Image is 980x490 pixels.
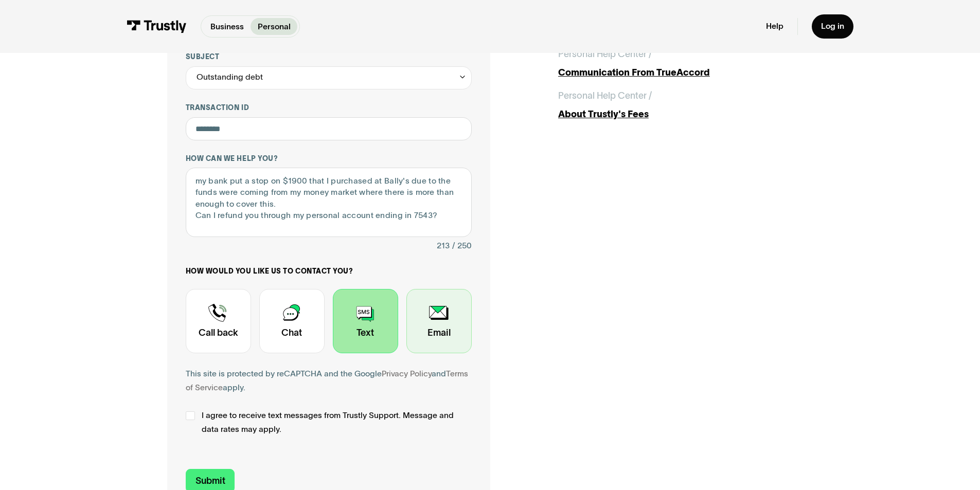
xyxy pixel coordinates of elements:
[186,52,472,62] label: Subject
[202,409,472,437] span: I agree to receive text messages from Trustly Support. Message and data rates may apply.
[186,66,472,89] div: Outstanding debt
[558,89,813,121] a: Personal Help Center /About Trustly's Fees
[258,21,291,33] p: Personal
[186,367,472,395] div: This site is protected by reCAPTCHA and the Google and apply.
[821,21,844,31] div: Log in
[558,47,652,61] div: Personal Help Center /
[186,267,472,276] label: How would you like us to contact you?
[127,20,187,33] img: Trustly Logo
[186,154,472,164] label: How can we help you?
[197,70,263,84] div: Outstanding debt
[558,107,813,121] div: About Trustly's Fees
[558,66,813,80] div: Communication From TrueAccord
[186,103,472,113] label: Transaction ID
[558,89,652,103] div: Personal Help Center /
[812,14,853,39] a: Log in
[382,369,432,378] a: Privacy Policy
[437,239,450,253] div: 213
[210,21,244,33] p: Business
[766,21,783,31] a: Help
[452,239,472,253] div: / 250
[558,47,813,80] a: Personal Help Center /Communication From TrueAccord
[203,18,251,35] a: Business
[251,18,297,35] a: Personal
